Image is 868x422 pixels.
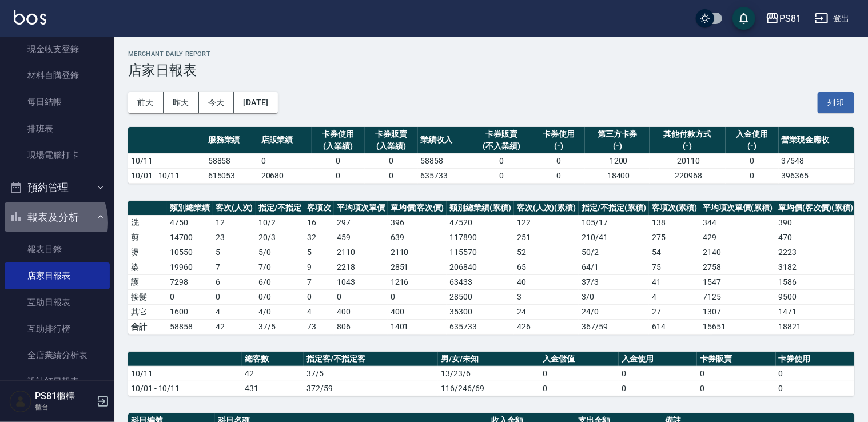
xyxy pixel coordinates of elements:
[304,230,334,245] td: 32
[447,289,514,304] td: 28500
[5,368,110,395] a: 設計師日報表
[775,304,856,319] td: 1471
[732,7,755,30] button: save
[365,153,418,168] td: 0
[697,366,775,381] td: 0
[579,201,649,216] th: 指定/不指定(累積)
[312,153,365,168] td: 0
[649,319,700,334] td: 614
[128,201,857,335] table: a dense table
[388,245,447,260] td: 2110
[471,168,532,183] td: 0
[205,168,258,183] td: 615053
[726,153,779,168] td: 0
[775,274,856,289] td: 1586
[128,352,854,396] table: a dense table
[514,215,579,230] td: 122
[649,245,700,260] td: 54
[700,289,776,304] td: 7125
[304,352,438,367] th: 指定客/不指定客
[304,260,334,274] td: 9
[588,140,647,152] div: (-)
[128,245,167,260] td: 燙
[779,127,854,154] th: 營業現金應收
[514,319,579,334] td: 426
[438,366,540,381] td: 13/23/6
[5,262,110,289] a: 店家日報表
[700,245,776,260] td: 2140
[514,304,579,319] td: 24
[213,215,256,230] td: 12
[700,201,776,216] th: 平均項次單價(累積)
[213,245,256,260] td: 5
[700,274,776,289] td: 1547
[779,11,801,26] div: PS81
[474,140,529,152] div: (不入業績)
[388,289,447,304] td: 0
[540,381,619,396] td: 0
[334,215,388,230] td: 297
[447,201,514,216] th: 類別總業績(累積)
[128,381,242,396] td: 10/01 - 10/11
[242,366,304,381] td: 42
[585,168,650,183] td: -18400
[775,245,856,260] td: 2223
[761,7,806,30] button: PS81
[167,230,213,245] td: 14700
[167,260,213,274] td: 19960
[438,381,540,396] td: 116/246/69
[213,289,256,304] td: 0
[649,289,700,304] td: 4
[619,352,697,367] th: 入金使用
[418,168,471,183] td: 635733
[700,304,776,319] td: 1307
[258,168,312,183] td: 20680
[5,36,110,62] a: 現金收支登錄
[514,260,579,274] td: 65
[304,381,438,396] td: 372/59
[649,230,700,245] td: 275
[256,230,304,245] td: 20 / 3
[514,230,579,245] td: 251
[649,304,700,319] td: 27
[164,92,199,113] button: 昨天
[304,245,334,260] td: 5
[5,173,110,202] button: 預約管理
[652,128,722,140] div: 其他付款方式
[334,319,388,334] td: 806
[128,304,167,319] td: 其它
[514,289,579,304] td: 3
[775,215,856,230] td: 390
[334,274,388,289] td: 1043
[649,201,700,216] th: 客項次(累積)
[438,352,540,367] th: 男/女/未知
[650,153,725,168] td: -20110
[579,230,649,245] td: 210 / 41
[697,381,775,396] td: 0
[213,260,256,274] td: 7
[128,153,205,168] td: 10/11
[471,153,532,168] td: 0
[304,366,438,381] td: 37/5
[258,153,312,168] td: 0
[388,230,447,245] td: 639
[128,127,854,184] table: a dense table
[418,127,471,154] th: 業績收入
[304,274,334,289] td: 7
[818,92,854,113] button: 列印
[304,304,334,319] td: 4
[535,140,583,152] div: (-)
[334,245,388,260] td: 2110
[167,289,213,304] td: 0
[213,201,256,216] th: 客次(人次)
[5,116,110,142] a: 排班表
[128,260,167,274] td: 染
[5,89,110,115] a: 每日結帳
[213,274,256,289] td: 6
[388,319,447,334] td: 1401
[388,260,447,274] td: 2851
[5,289,110,316] a: 互助日報表
[304,289,334,304] td: 0
[579,274,649,289] td: 37 / 3
[128,230,167,245] td: 剪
